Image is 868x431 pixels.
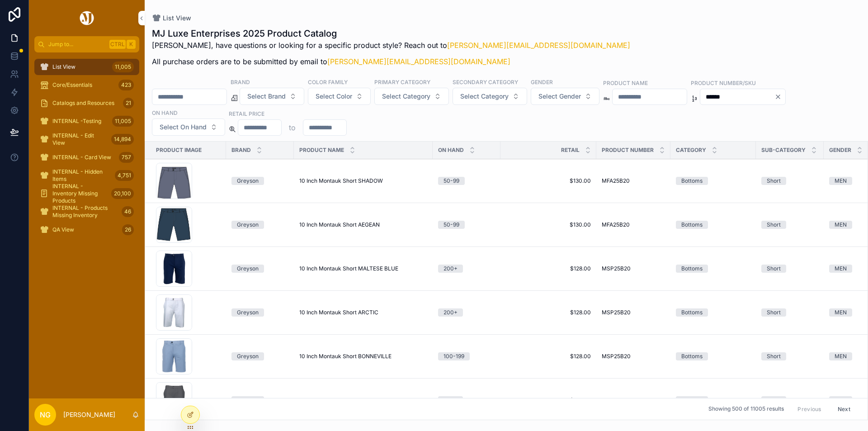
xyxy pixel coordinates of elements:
span: Select Gender [538,92,581,101]
a: MFA25B20 [602,177,665,185]
span: Ctrl [109,40,126,49]
label: Secondary Category [453,78,518,86]
div: MEN [835,265,847,273]
span: MSP25B20 [602,397,631,404]
button: Select Button [152,118,225,136]
img: App logo [78,11,95,25]
div: Short [767,396,781,404]
div: Short [767,308,781,317]
span: MSP25B20 [602,309,631,316]
a: Greyson [231,396,288,404]
div: Bottoms [681,396,703,404]
a: 200+ [438,308,495,317]
label: Retail Price [229,109,264,118]
a: List View11,005 [34,59,139,75]
a: INTERNAL - Inventory Missing Products20,100 [34,185,139,202]
a: Bottoms [676,221,750,229]
a: Short [761,221,818,229]
span: $130.00 [506,177,591,185]
span: 10 Inch Montauk Short AEGEAN [299,221,380,228]
div: scrollable content [29,52,145,250]
span: 10 Inch Montauk Short SHADOW [299,177,383,185]
a: MFA25B20 [602,221,665,228]
span: $128.00 [506,397,591,404]
label: On Hand [152,109,178,117]
a: Bottoms [676,177,750,185]
a: MSP25B20 [602,353,665,360]
div: Greyson [237,308,259,317]
span: 10 Inch Montauk Short MALTESE BLUE [299,265,398,272]
label: Primary Category [374,78,430,86]
a: 100-199 [438,352,495,360]
a: [PERSON_NAME][EMAIL_ADDRESS][DOMAIN_NAME] [447,41,630,50]
div: Bottoms [681,308,703,317]
div: Short [767,265,781,273]
span: Select Color [316,92,352,101]
span: Product Name [299,147,344,154]
a: 50-99 [438,177,495,185]
span: MSP25B20 [602,353,631,360]
span: Showing 500 of 11005 results [708,406,784,413]
span: Brand [231,147,251,154]
button: Select Button [453,88,527,105]
span: Select On Hand [160,123,207,132]
a: 10 Inch Montauk Short MALTESE BLUE [299,265,427,272]
span: Select Category [382,92,430,101]
div: 20,100 [111,188,134,199]
a: Greyson [231,308,288,317]
button: Select Button [240,88,304,105]
a: $128.00 [506,353,591,360]
span: INTERNAL - Edit View [52,132,108,147]
div: 200+ [443,308,458,317]
div: Short [767,352,781,360]
button: Clear [774,93,785,100]
span: Select Category [460,92,509,101]
a: $130.00 [506,221,591,228]
a: Greyson [231,221,288,229]
span: INTERNAL - Hidden Items [52,168,111,183]
div: Bottoms [681,221,703,229]
a: Bottoms [676,352,750,360]
label: Color Family [308,78,348,86]
div: Bottoms [681,352,703,360]
p: All purchase orders are to be submitted by email to [152,56,630,67]
button: Select Button [531,88,599,105]
a: INTERNAL - Edit View14,894 [34,131,139,147]
p: to [289,122,296,133]
div: MEN [835,352,847,360]
a: List View [152,14,191,23]
a: 10 Inch Montauk Short ARCTIC [299,309,427,316]
a: Bottoms [676,265,750,273]
div: 757 [119,152,134,163]
a: 10 Inch Montauk Short BONNEVILLE [299,353,427,360]
span: $128.00 [506,265,591,272]
span: Jump to... [48,41,106,48]
div: Greyson [237,352,259,360]
label: Product Number/SKU [691,79,756,87]
a: INTERNAL - Card View757 [34,149,139,166]
div: 11,005 [112,62,134,72]
div: 423 [118,80,134,90]
div: 11,005 [112,116,134,127]
span: MFA25B20 [602,221,630,228]
a: [PERSON_NAME][EMAIL_ADDRESS][DOMAIN_NAME] [327,57,510,66]
a: Bottoms [676,308,750,317]
span: INTERNAL - Inventory Missing Products [52,183,108,204]
div: 21 [123,98,134,109]
a: Core/Essentials423 [34,77,139,93]
span: NG [40,409,51,420]
a: 10 Inch Montauk Short ANTHRACITE [299,397,427,404]
div: Short [767,177,781,185]
div: Bottoms [681,177,703,185]
div: 50-99 [443,221,459,229]
span: MSP25B20 [602,265,631,272]
div: 200+ [443,265,458,273]
span: 10 Inch Montauk Short BONNEVILLE [299,353,392,360]
p: [PERSON_NAME], have questions or looking for a specific product style? Reach out to [152,40,630,51]
a: INTERNAL -Testing11,005 [34,113,139,129]
a: Short [761,177,818,185]
a: Short [761,396,818,404]
a: Short [761,352,818,360]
